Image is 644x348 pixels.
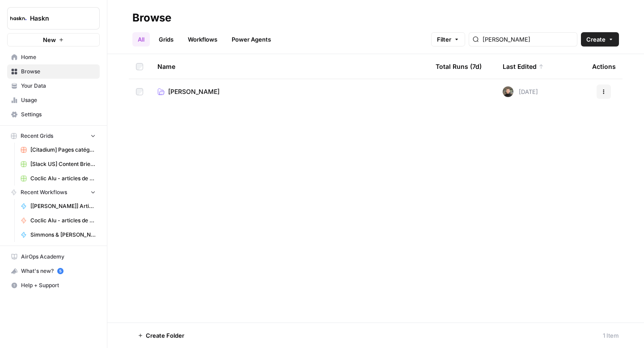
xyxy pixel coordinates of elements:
a: Grids [153,32,179,47]
a: Simmons & [PERSON_NAME] - Optimization pages for LLMs [17,228,100,242]
span: Your Data [21,82,96,90]
button: What's new? 5 [7,264,100,278]
a: Usage [7,93,100,107]
a: Your Data [7,79,100,93]
span: Home [21,53,96,61]
div: Actions [592,54,616,79]
div: Total Runs (7d) [436,54,482,79]
span: Haskn [30,14,84,23]
span: [Slack US] Content Brief & Content Generation - Creation [30,160,96,168]
span: Settings [21,110,96,119]
a: AirOps Academy [7,250,100,264]
a: [[PERSON_NAME]] Articles de blog - Créations [17,199,100,213]
a: Home [7,50,100,64]
div: [DATE] [503,86,538,97]
a: [Slack US] Content Brief & Content Generation - Creation [17,157,100,171]
span: [PERSON_NAME] [168,87,220,96]
a: Power Agents [226,32,276,47]
span: AirOps Academy [21,253,96,261]
span: Create Folder [146,331,184,340]
span: Recent Grids [21,132,53,140]
span: Browse [21,68,96,76]
a: Browse [7,64,100,79]
span: Create [586,35,606,44]
a: Settings [7,107,100,122]
a: [Citadium] Pages catégorie [17,143,100,157]
span: Coclic Alu - articles de blog [30,216,96,225]
div: Last Edited [503,54,544,79]
div: Name [157,54,421,79]
span: New [43,35,56,44]
a: All [132,32,150,47]
a: 5 [57,268,64,274]
button: New [7,33,100,47]
button: Workspace: Haskn [7,7,100,30]
div: What's new? [8,264,99,278]
span: [Citadium] Pages catégorie [30,146,96,154]
span: Coclic Alu - articles de blog Grid [30,174,96,182]
button: Recent Grids [7,129,100,143]
button: Create [581,32,619,47]
span: Filter [437,35,451,44]
span: [[PERSON_NAME]] Articles de blog - Créations [30,202,96,210]
span: Help + Support [21,281,96,289]
a: Coclic Alu - articles de blog Grid [17,171,100,186]
img: Haskn Logo [10,10,26,26]
a: [PERSON_NAME] [157,87,421,96]
button: Filter [431,32,465,47]
text: 5 [59,269,61,273]
div: 1 Item [603,331,619,340]
button: Create Folder [132,328,190,343]
div: Browse [132,11,171,25]
input: Search [483,35,573,44]
span: Usage [21,96,96,104]
button: Recent Workflows [7,186,100,199]
span: Recent Workflows [21,188,67,196]
span: Simmons & [PERSON_NAME] - Optimization pages for LLMs [30,231,96,239]
button: Help + Support [7,278,100,293]
img: udf09rtbz9abwr5l4z19vkttxmie [503,86,513,97]
a: Coclic Alu - articles de blog [17,213,100,228]
a: Workflows [182,32,223,47]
